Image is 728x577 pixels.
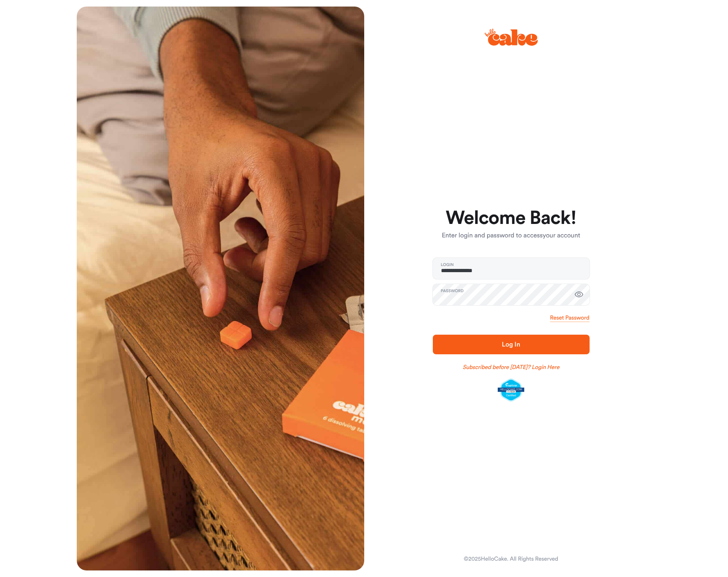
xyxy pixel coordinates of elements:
a: Subscribed before [DATE]? Login Here [463,363,559,371]
button: Log In [433,335,590,354]
span: Log In [502,341,520,348]
div: © 2025 HelloCake. All Rights Reserved [464,555,558,563]
h1: Welcome Back! [433,208,590,228]
img: legit-script-certified.png [498,379,524,402]
a: Reset Password [550,314,589,322]
p: Enter login and password to access your account [433,231,590,241]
